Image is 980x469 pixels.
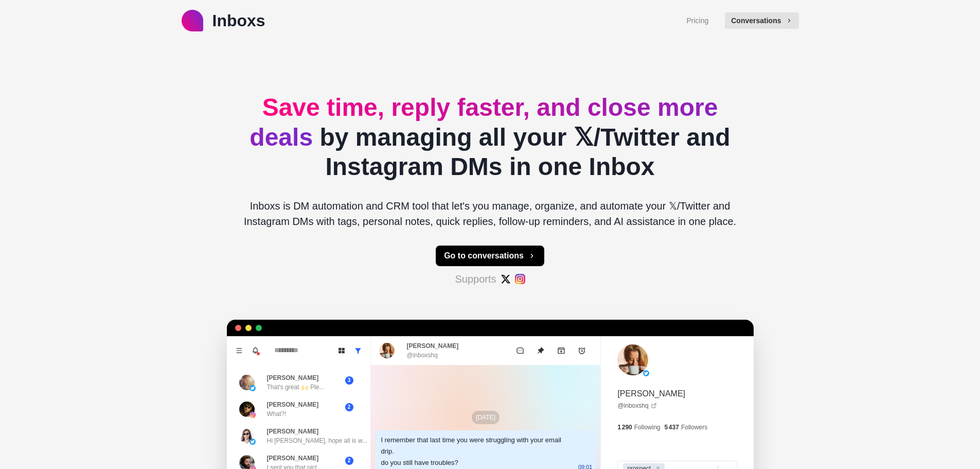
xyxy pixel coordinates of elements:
[235,198,745,229] p: Inboxs is DM automation and CRM tool that let's you manage, organize, and automate your 𝕏/Twitter...
[250,385,256,391] img: picture
[350,342,366,359] button: Show all conversations
[379,343,395,358] img: picture
[617,401,656,410] a: @inboxshq
[643,370,649,376] img: picture
[182,10,203,31] img: logo
[250,94,718,151] span: Save time, reply faster, and close more deals
[247,342,264,359] button: Notifications
[686,15,708,26] a: Pricing
[267,383,325,392] p: That's great 🙌 Ple...
[267,427,319,436] p: [PERSON_NAME]
[665,423,679,432] p: 5 437
[617,344,648,375] img: picture
[239,375,255,390] img: picture
[530,340,551,361] button: Unpin
[407,341,459,351] p: [PERSON_NAME]
[634,423,661,432] p: Following
[333,342,350,359] button: Board View
[250,439,256,445] img: picture
[267,454,319,463] p: [PERSON_NAME]
[551,340,572,361] button: Archive
[617,388,685,400] p: [PERSON_NAME]
[345,403,353,411] span: 2
[381,435,574,468] div: I remember that last time you were struggling with your email drip. do you still have troubles?
[472,411,500,424] p: [DATE]
[572,340,592,361] button: Add reminder
[501,274,511,284] img: #
[267,436,367,445] p: Hi [PERSON_NAME], hope all is w...
[681,423,707,432] p: Followers
[182,8,265,33] a: logoInboxs
[231,342,247,359] button: Menu
[267,400,319,409] p: [PERSON_NAME]
[250,412,256,418] img: picture
[267,373,319,383] p: [PERSON_NAME]
[267,409,287,419] p: What?!
[235,93,745,182] h2: by managing all your 𝕏/Twitter and Instagram DMs in one Inbox
[515,274,525,284] img: #
[617,423,632,432] p: 1 290
[725,12,798,29] button: Conversations
[436,246,544,266] button: Go to conversations
[239,428,255,444] img: picture
[345,457,353,465] span: 2
[510,340,530,361] button: Mark as unread
[239,402,255,417] img: picture
[345,376,353,385] span: 3
[212,8,265,33] p: Inboxs
[455,271,496,287] p: Supports
[407,351,438,360] p: @inboxshq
